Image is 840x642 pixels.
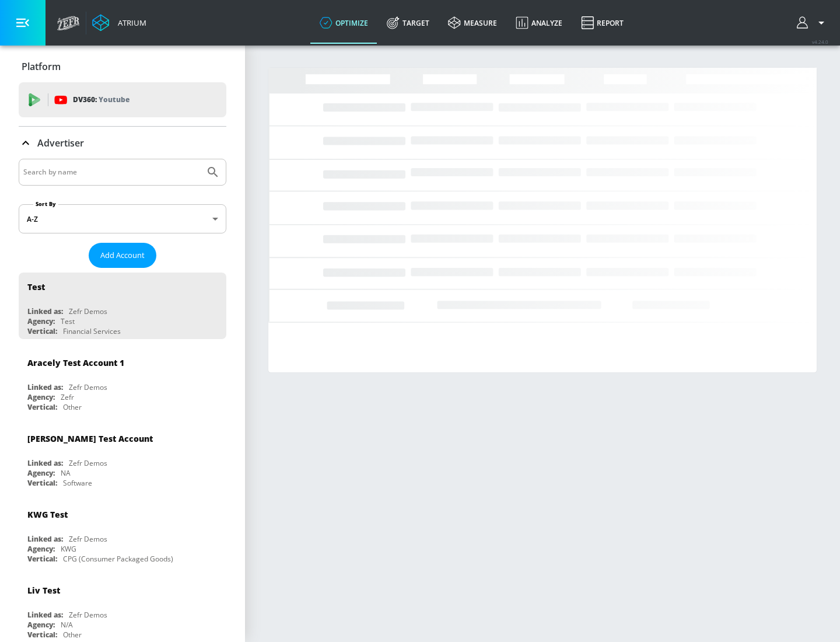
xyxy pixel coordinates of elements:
div: A-Z [19,204,226,233]
div: Software [63,478,92,488]
p: DV360: [73,93,129,106]
span: Add Account [100,249,145,262]
span: v 4.24.0 [812,39,828,45]
div: KWG TestLinked as:Zefr DemosAgency:KWGVertical:CPG (Consumer Packaged Goods) [19,500,226,567]
a: Analyze [506,2,572,44]
button: Add Account [89,243,156,268]
div: Agency: [27,468,55,478]
div: Agency: [27,620,55,630]
div: Linked as: [27,458,63,468]
div: KWG [61,544,76,554]
div: [PERSON_NAME] Test AccountLinked as:Zefr DemosAgency:NAVertical:Software [19,424,226,491]
p: Advertiser [37,137,84,149]
div: Platform [19,50,226,83]
a: Atrium [92,14,146,32]
div: Agency: [27,316,55,326]
p: Platform [22,60,61,73]
div: Agency: [27,544,55,554]
div: Linked as: [27,534,63,544]
div: Vertical: [27,326,57,336]
a: measure [439,2,506,44]
div: Liv Test [27,585,60,596]
div: Zefr Demos [69,458,107,468]
label: Sort By [33,200,58,208]
div: Agency: [27,392,55,402]
div: Linked as: [27,382,63,392]
div: Linked as: [27,610,63,620]
a: optimize [310,2,377,44]
div: Zefr [61,392,74,402]
a: Target [377,2,439,44]
div: Linked as: [27,306,63,316]
div: Vertical: [27,402,57,412]
div: Zefr Demos [69,382,107,392]
div: Aracely Test Account 1Linked as:Zefr DemosAgency:ZefrVertical:Other [19,348,226,415]
div: N/A [61,620,73,630]
input: Search by name [23,165,200,180]
div: [PERSON_NAME] Test Account [27,433,153,444]
div: Other [63,402,82,412]
div: Zefr Demos [69,306,107,316]
div: Test [27,281,45,292]
div: TestLinked as:Zefr DemosAgency:TestVertical:Financial Services [19,273,226,339]
div: Vertical: [27,478,57,488]
p: Youtube [99,93,129,106]
div: Atrium [113,18,146,28]
a: Report [572,2,633,44]
div: DV360: Youtube [19,82,226,117]
div: Other [63,630,82,640]
div: Aracely Test Account 1 [27,357,124,368]
div: Vertical: [27,630,57,640]
div: KWG Test [27,509,68,520]
div: CPG (Consumer Packaged Goods) [63,554,173,564]
div: Zefr Demos [69,534,107,544]
div: Financial Services [63,326,121,336]
div: Test [61,316,75,326]
div: Advertiser [19,127,226,159]
div: Zefr Demos [69,610,107,620]
div: NA [61,468,71,478]
div: Vertical: [27,554,57,564]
